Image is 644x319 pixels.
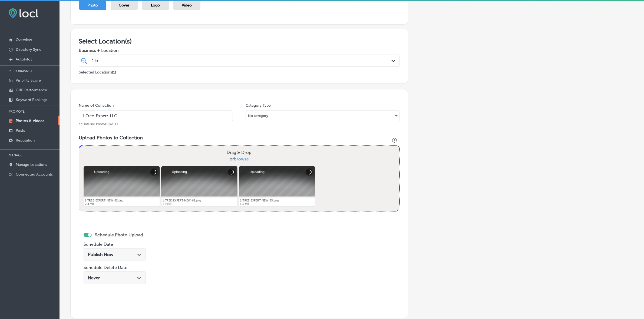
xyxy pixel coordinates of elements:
[151,3,160,8] span: Logo
[84,265,127,270] label: Schedule Delete Date
[224,147,254,164] label: Drag & Drop or
[79,68,116,75] p: Selected Locations ( 1 )
[9,8,38,18] img: fda3e92497d09a02dc62c9cd864e3231.png
[234,156,249,162] span: browse
[88,252,113,257] span: Publish Now
[79,135,400,141] h3: Upload Photos to Collection
[88,275,100,280] span: Never
[16,172,53,177] p: Connected Accounts
[88,3,98,8] span: Photo
[84,242,113,247] label: Schedule Date
[16,119,44,123] p: Photos & Videos
[79,48,400,53] span: Business + Location
[16,128,25,133] p: Posts
[16,98,47,102] p: Keyword Rankings
[182,3,192,8] span: Video
[16,38,32,42] p: Overview
[79,122,118,126] span: eg. Interior Photos, [DATE]
[246,103,271,108] label: Category Type
[16,138,35,143] p: Reputation
[79,103,114,108] label: Name of Collection
[95,232,143,237] label: Schedule Photo Upload
[16,47,41,52] p: Directory Sync
[79,110,233,121] input: Title
[16,78,41,83] p: Visibility Score
[16,88,47,92] p: GBP Performance
[119,3,130,8] span: Cover
[16,162,47,167] p: Manage Locations
[16,57,32,62] p: AutoPilot
[246,112,399,120] div: No category
[79,37,400,45] h3: Select Location(s)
